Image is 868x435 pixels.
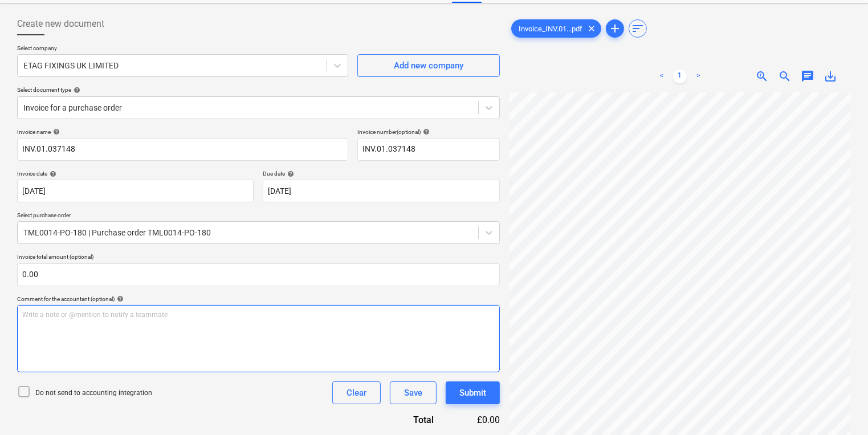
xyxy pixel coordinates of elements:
[17,180,254,202] input: Invoice date not specified
[801,70,814,83] span: chat
[263,180,499,202] input: Due date not specified
[357,128,500,136] div: Invoice number (optional)
[357,54,500,77] button: Add new company
[778,70,792,83] span: zoom_out
[17,263,500,286] input: Invoice total amount (optional)
[631,22,645,35] span: sort
[811,380,868,435] iframe: Chat Widget
[17,253,500,263] p: Invoice total amount (optional)
[17,44,348,54] p: Select company
[691,70,705,83] a: Next page
[347,385,366,400] div: Clear
[673,70,687,83] a: Page 1 is your current page
[115,295,124,302] span: help
[17,295,500,303] div: Comment for the accountant (optional)
[512,25,589,33] span: Invoice_INV.01...pdf
[71,87,80,93] span: help
[655,70,669,83] a: Previous page
[608,22,622,35] span: add
[263,170,499,177] div: Due date
[285,170,294,177] span: help
[51,128,60,135] span: help
[17,86,500,93] div: Select document type
[17,128,348,136] div: Invoice name
[755,70,769,83] span: zoom_in
[446,381,500,404] button: Submit
[585,22,598,35] span: clear
[390,381,437,404] button: Save
[35,388,152,398] p: Do not send to accounting integration
[421,128,430,135] span: help
[824,70,837,83] span: save_alt
[394,58,463,73] div: Add new company
[47,170,56,177] span: help
[357,138,500,161] input: Invoice number
[404,385,422,400] div: Save
[17,17,104,31] span: Create new document
[459,385,486,400] div: Submit
[452,413,500,426] div: £0.00
[17,212,500,221] p: Select purchase order
[332,381,381,404] button: Clear
[352,413,452,426] div: Total
[17,170,254,177] div: Invoice date
[511,19,601,38] div: Invoice_INV.01...pdf
[17,138,348,161] input: Invoice name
